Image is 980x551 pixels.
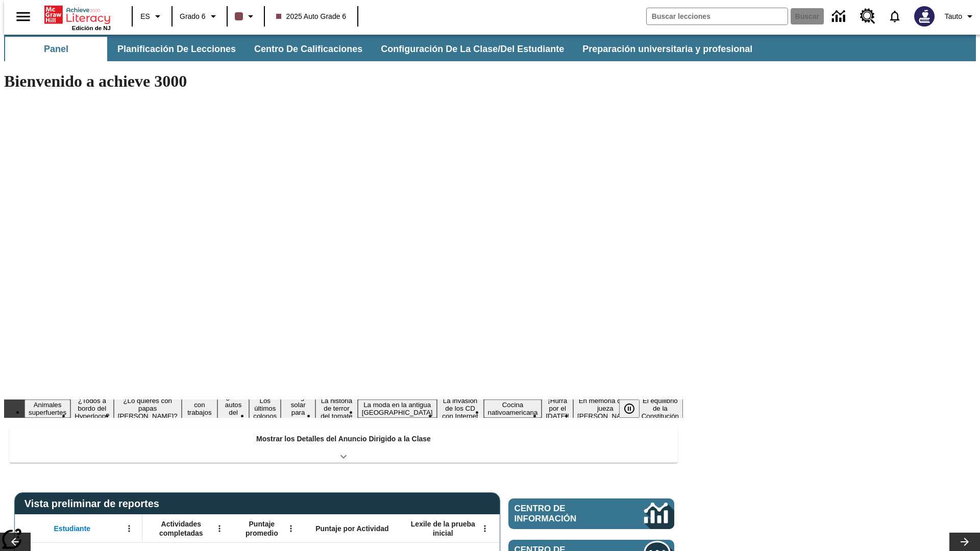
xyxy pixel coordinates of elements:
span: Estudiante [54,524,91,533]
button: Diapositiva 3 ¿Lo quieres con papas fritas? [114,395,182,421]
span: Edición de NJ [72,25,111,31]
button: Diapositiva 9 La moda en la antigua Roma [358,399,437,418]
button: Escoja un nuevo avatar [908,3,941,30]
h1: Bienvenido a achieve 3000 [4,72,683,91]
button: Abrir menú [212,521,227,536]
span: Lexile de la prueba inicial [406,519,480,538]
button: Diapositiva 10 La invasión de los CD con Internet [437,395,484,421]
button: El color de la clase es café oscuro. Cambiar el color de la clase. [231,7,261,26]
button: Diapositiva 5 ¿Los autos del futuro? [217,392,249,425]
span: Centro de información [514,504,610,524]
button: Panel [5,37,107,61]
button: Diapositiva 2 ¿Todos a bordo del Hyperloop? [70,395,114,421]
button: Diapositiva 14 El equilibrio de la Constitución [638,395,683,421]
input: Buscar campo [647,8,788,24]
button: Abrir menú [121,521,137,536]
span: 2025 Auto Grade 6 [276,11,347,22]
button: Grado: Grado 6, Elige un grado [176,7,224,26]
button: Planificación de lecciones [109,37,244,61]
button: Diapositiva 7 Energía solar para todos [281,392,315,425]
button: Abrir menú [477,521,493,536]
button: Centro de calificaciones [246,37,371,61]
a: Centro de información [826,3,854,31]
div: Portada [44,4,111,31]
button: Diapositiva 1 Animales superfuertes [24,399,70,418]
span: Tauto [945,11,962,22]
button: Diapositiva 8 La historia de terror del tomate [315,395,358,421]
button: Diapositiva 11 Cocina nativoamericana [484,399,542,418]
button: Perfil/Configuración [941,7,980,26]
a: Centro de recursos, Se abrirá en una pestaña nueva. [854,3,881,30]
p: Mostrar los Detalles del Anuncio Dirigido a la Clase [256,434,431,444]
div: Mostrar los Detalles del Anuncio Dirigido a la Clase [9,428,678,463]
span: Grado 6 [180,11,206,22]
button: Diapositiva 4 Niños con trabajos sucios [182,392,217,425]
div: Subbarra de navegación [4,35,976,61]
a: Centro de información [508,498,674,529]
button: Lenguaje: ES, Selecciona un idioma [136,7,168,26]
button: Diapositiva 13 En memoria de la jueza O'Connor [573,395,638,421]
div: Pausar [619,399,650,418]
button: Configuración de la clase/del estudiante [373,37,572,61]
span: Vista preliminar de reportes [24,498,164,510]
span: Actividades completadas [148,519,215,538]
img: Avatar [914,6,935,27]
button: Diapositiva 12 ¡Hurra por el Día de la Constitución! [542,395,573,421]
span: ES [140,11,150,22]
button: Pausar [619,399,640,418]
span: Puntaje promedio [237,519,286,538]
button: Abrir el menú lateral [8,2,38,32]
button: Abrir menú [283,521,299,536]
button: Carrusel de lecciones, seguir [949,533,980,551]
div: Subbarra de navegación [4,37,762,61]
button: Preparación universitaria y profesional [574,37,761,61]
span: Puntaje por Actividad [315,524,388,533]
button: Diapositiva 6 Los últimos colonos [249,395,281,421]
a: Notificaciones [881,3,908,30]
a: Portada [44,5,111,25]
